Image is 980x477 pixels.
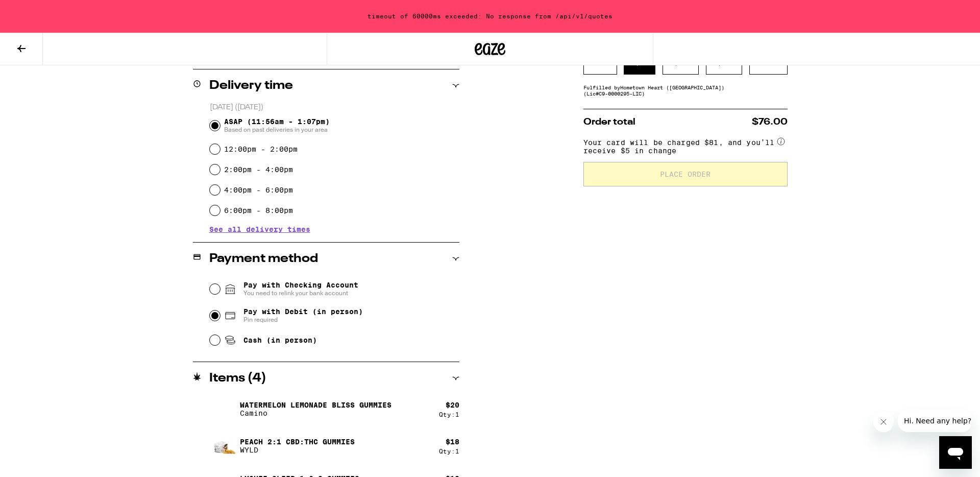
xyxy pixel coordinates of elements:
div: $ 18 [446,438,459,446]
h2: Delivery time [209,80,293,92]
p: Camino [240,409,391,417]
iframe: Button to launch messaging window [939,436,972,469]
span: Order total [583,117,635,127]
div: Qty: 1 [439,448,459,455]
img: Peach 2:1 CBD:THC Gummies [209,432,238,460]
label: 12:00pm - 2:00pm [224,145,298,153]
div: $ 20 [446,401,459,409]
label: 2:00pm - 4:00pm [224,165,293,174]
iframe: Close message [873,412,894,432]
p: WYLD [240,446,355,454]
p: Watermelon Lemonade Bliss Gummies [240,401,391,409]
p: Peach 2:1 CBD:THC Gummies [240,438,355,446]
span: Based on past deliveries in your area [224,126,330,134]
span: Place Order [660,171,710,178]
span: Your card will be charged $81, and you’ll receive $5 in change [583,135,775,155]
iframe: Message from company [898,410,972,432]
div: Qty: 1 [439,411,459,418]
button: See all delivery times [209,226,310,233]
img: Watermelon Lemonade Bliss Gummies [209,395,238,423]
h2: Items ( 4 ) [209,372,266,385]
button: Place Order [583,162,788,186]
span: Pay with Debit (in person) [243,307,363,316]
span: Cash (in person) [243,336,317,344]
span: You need to relink your bank account [243,289,358,297]
label: 4:00pm - 6:00pm [224,186,293,194]
div: Fulfilled by Hometown Heart ([GEOGRAPHIC_DATA]) (Lic# C9-0000295-LIC ) [583,84,788,97]
span: Pin required [243,316,363,324]
p: [DATE] ([DATE]) [210,103,459,112]
span: ASAP (11:56am - 1:07pm) [224,117,330,134]
span: $76.00 [752,117,788,127]
h2: Payment method [209,253,318,265]
span: Pay with Checking Account [243,281,358,297]
label: 6:00pm - 8:00pm [224,206,293,214]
